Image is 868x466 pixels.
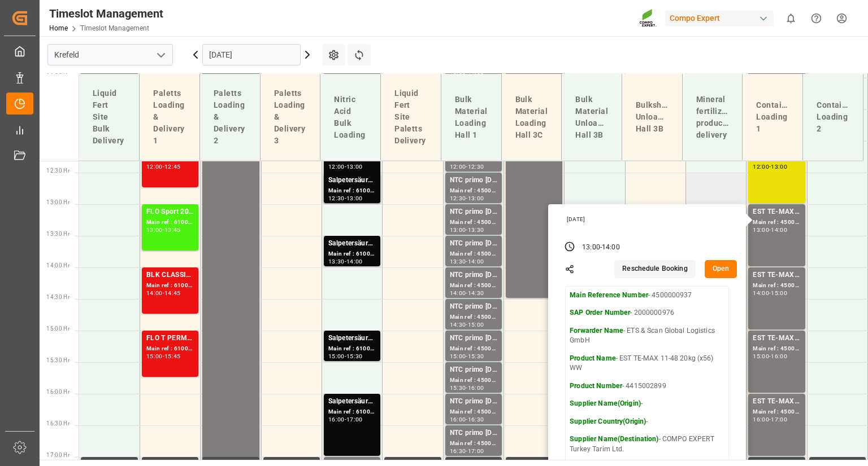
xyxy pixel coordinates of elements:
div: - [769,417,771,422]
div: 14:00 [602,243,620,253]
div: - [769,227,771,232]
p: - COMPO EXPERT Turkey Tarim Ltd. [570,434,724,454]
div: NTC primo [DATE] BULK [450,270,497,281]
div: - [466,417,467,422]
div: 15:00 [753,354,769,359]
div: NTC primo [DATE] BULK [450,396,497,407]
div: 15:00 [146,354,163,359]
div: - [600,243,602,253]
div: - [345,417,346,422]
div: 15:45 [164,354,181,359]
span: 12:30 Hr [46,168,70,174]
div: 13:00 [346,196,363,201]
div: 12:00 [753,164,769,169]
input: DD.MM.YYYY [202,44,301,65]
div: 13:45 [164,227,181,232]
div: 12:00 [328,164,345,169]
div: - [769,164,771,169]
div: 13:00 [771,164,787,169]
div: Main ref : 4500000187, 2000000017 [450,218,497,227]
div: Main ref : 4500000179, 2000000017 [450,407,497,417]
div: 16:00 [753,417,769,422]
div: 14:00 [753,291,769,296]
div: 17:00 [468,449,484,454]
div: 14:00 [771,227,787,232]
div: - [345,164,346,169]
div: - [345,354,346,359]
div: 13:00 [468,196,484,201]
div: 13:30 [450,259,466,264]
div: Liquid Fert Site Bulk Delivery [88,83,130,151]
strong: Product Number [570,382,622,390]
div: Main ref : 6100000621, 2000000709; [146,218,194,227]
div: Timeslot Management [49,5,163,22]
div: 14:30 [468,291,484,296]
div: Compo Expert [665,10,774,27]
span: 14:00 Hr [46,262,70,269]
strong: Supplier Name(Destination) [570,435,658,443]
div: Main ref : 4500000960, 2000000379 [753,407,800,417]
div: Main ref : 4500000184, 2000000017 [450,344,497,354]
div: 13:00 [582,243,600,253]
strong: Main Reference Number [570,291,648,299]
div: 15:00 [450,354,466,359]
div: 14:45 [164,291,181,296]
span: 16:00 Hr [46,389,70,395]
div: - [466,291,467,296]
button: Open [705,260,737,278]
div: Main ref : 6100001454, 2000001266 2000001266; [146,281,194,291]
div: Bulk Material Loading Hall 3C [511,89,553,146]
p: - 4500000937 [570,291,724,301]
div: 16:00 [450,417,466,422]
div: 12:30 [450,196,466,201]
input: Type to search/select [47,44,173,65]
div: Bulk Material Unloading Hall 3B [571,89,613,146]
div: 15:30 [450,385,466,390]
span: 16:30 Hr [46,420,70,427]
div: Main ref : 4500000183, 2000000017 [450,376,497,385]
div: 13:00 [146,227,163,232]
div: Nitric Acid Bulk Loading [329,89,371,146]
strong: Supplier Country(Origin) [570,417,646,425]
div: - [466,164,467,169]
div: NTC primo [DATE] BULK [450,175,497,186]
div: 14:30 [450,322,466,327]
a: Home [49,24,68,32]
button: show 0 new notifications [778,6,804,31]
div: 12:00 [450,164,466,169]
div: - [769,291,771,296]
div: Container Loading 2 [812,95,854,139]
div: - [163,164,164,169]
div: 12:00 [146,164,163,169]
img: Screenshot%202023-09-29%20at%2010.02.21.png_1712312052.png [639,8,657,28]
div: Main ref : 4500000932, 2000000976 [753,281,800,291]
span: 15:00 Hr [46,326,70,332]
div: Main ref : 4500000937, 2000000976 [753,218,800,227]
div: Salpetersäure 60 lose [328,175,376,186]
div: Main ref : 4500000189, 2000000017 [450,249,497,259]
div: EST TE-MAX 11-48 20kg (x45) ES, PT MTO [753,396,800,407]
div: Paletts Loading & Delivery 2 [209,83,251,151]
div: 13:00 [450,227,466,232]
div: Salpetersäure 53 lose [328,238,376,249]
div: 14:00 [146,291,163,296]
div: - [163,227,164,232]
div: - [466,449,467,454]
div: 14:00 [468,259,484,264]
div: Main ref : 4500000959, 2000000379 [753,344,800,354]
div: NTC primo [DATE] BULK [450,206,497,218]
span: 14:30 Hr [46,294,70,300]
div: 15:00 [771,291,787,296]
div: 16:00 [468,385,484,390]
div: - [466,354,467,359]
p: - 4415002899 [570,381,724,392]
p: - ETS & Scan Global Logistics GmbH [570,326,724,346]
div: Main ref : 4500000186, 2000000017 [450,439,497,449]
div: 15:00 [328,354,345,359]
strong: SAP Order Number [570,309,630,316]
div: 13:30 [328,259,345,264]
p: - 2000000976 [570,308,724,318]
p: - [570,417,724,427]
div: - [345,259,346,264]
div: 15:30 [468,354,484,359]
